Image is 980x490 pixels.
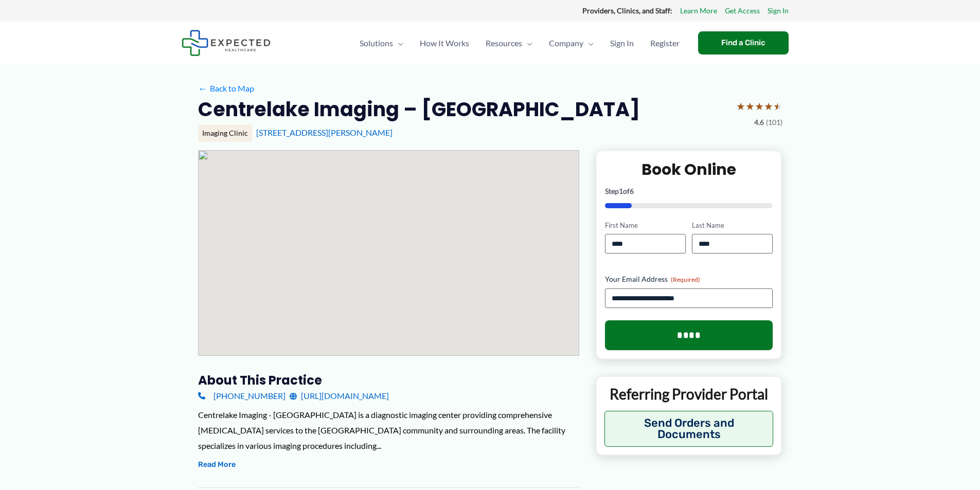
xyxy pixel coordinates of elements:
[351,25,412,61] a: SolutionsMenu Toggle
[198,388,286,404] a: [PHONE_NUMBER]
[420,25,469,61] span: How It Works
[754,116,764,129] span: 4.6
[650,25,680,61] span: Register
[605,221,686,230] label: First Name
[725,4,760,17] a: Get Access
[198,97,640,122] h2: Centrelake Imaging – [GEOGRAPHIC_DATA]
[605,159,773,179] h2: Book Online
[692,221,773,230] label: Last Name
[671,276,700,283] span: (Required)
[583,25,594,61] span: Menu Toggle
[773,97,782,116] span: ★
[604,411,774,447] button: Send Orders and Documents
[412,25,477,61] a: How It Works
[549,25,583,61] span: Company
[256,128,393,137] a: [STREET_ADDRESS][PERSON_NAME]
[541,25,602,61] a: CompanyMenu Toggle
[764,97,773,116] span: ★
[198,124,252,142] div: Imaging Clinic
[642,25,688,61] a: Register
[477,25,541,61] a: ResourcesMenu Toggle
[351,25,688,61] nav: Primary Site Navigation
[755,97,764,116] span: ★
[290,388,389,404] a: [URL][DOMAIN_NAME]
[602,25,642,61] a: Sign In
[605,188,773,195] p: Step of
[198,372,579,388] h3: About this practice
[486,25,522,61] span: Resources
[182,30,271,56] img: Expected Healthcare Logo - side, dark font, small
[698,31,789,55] a: Find a Clinic
[198,459,236,471] button: Read More
[522,25,532,61] span: Menu Toggle
[198,83,208,93] span: ←
[680,4,717,17] a: Learn More
[198,407,579,453] div: Centrelake Imaging - [GEOGRAPHIC_DATA] is a diagnostic imaging center providing comprehensive [ME...
[198,81,254,96] a: ←Back to Map
[630,187,634,195] span: 6
[360,25,393,61] span: Solutions
[766,116,782,129] span: (101)
[582,6,672,15] strong: Providers, Clinics, and Staff:
[393,25,403,61] span: Menu Toggle
[736,97,745,116] span: ★
[619,187,623,195] span: 1
[604,385,774,403] p: Referring Provider Portal
[605,274,773,284] label: Your Email Address
[610,25,634,61] span: Sign In
[768,4,789,17] a: Sign In
[745,97,755,116] span: ★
